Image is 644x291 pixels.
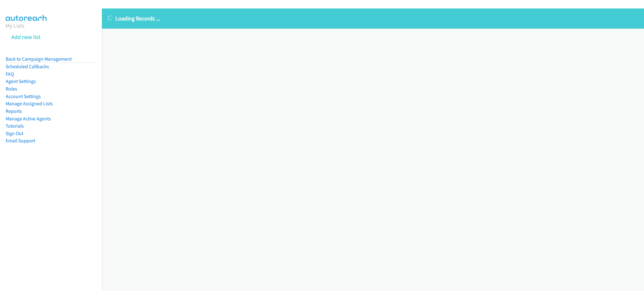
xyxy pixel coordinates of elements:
a: Sign Out [6,130,23,136]
a: Add new list [11,33,41,41]
a: Scheduled Callbacks [6,63,49,69]
a: Reports [6,108,22,114]
p: Loading Records ... [108,14,638,23]
a: Back to Campaign Management [6,56,72,62]
a: Agent Settings [6,78,36,84]
a: Manage Assigned Lists [6,101,53,107]
a: Email Support [6,138,35,144]
a: Manage Active Agents [6,116,51,122]
a: Account Settings [6,93,41,99]
a: Tutorials [6,123,24,129]
a: Roles [6,86,17,92]
a: My Lists [6,22,25,29]
a: FAQ [6,71,14,77]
